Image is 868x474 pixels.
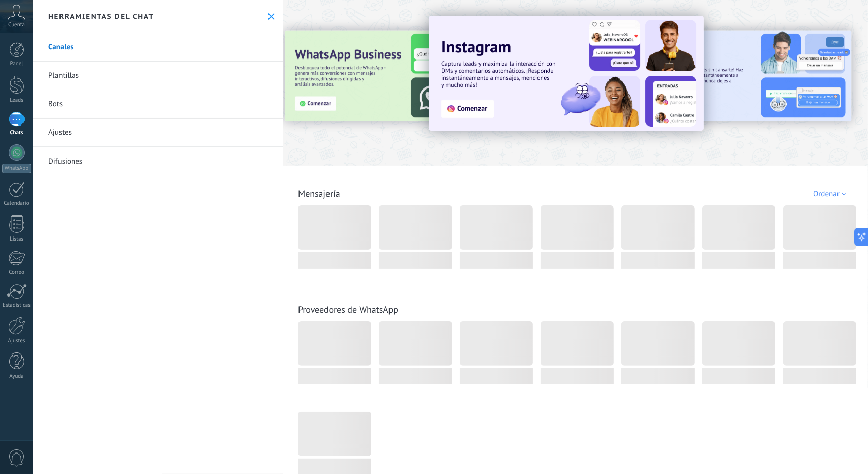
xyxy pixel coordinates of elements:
div: Estadísticas [2,302,32,309]
img: Slide 3 [285,31,501,121]
a: Plantillas [33,62,283,90]
div: Chats [2,130,32,136]
a: Difusiones [33,147,283,175]
div: WhatsApp [2,164,31,173]
div: Leads [2,97,32,104]
img: Slide 2 [635,31,852,121]
a: Canales [33,33,283,62]
div: Ordenar [813,189,849,199]
div: Listas [2,236,32,243]
span: Cuenta [8,22,25,28]
a: Ajustes [33,118,283,147]
div: Ayuda [2,373,32,380]
a: Bots [33,90,283,118]
div: Calendario [2,200,32,207]
div: Correo [2,269,32,276]
div: Ajustes [2,338,32,344]
a: Proveedores de WhatsApp [298,304,398,315]
div: Panel [2,61,32,67]
img: Slide 1 [429,16,704,131]
h2: Herramientas del chat [48,12,154,21]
